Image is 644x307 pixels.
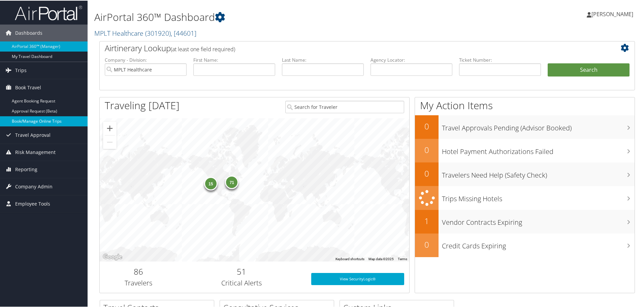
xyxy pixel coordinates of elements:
[15,79,41,95] span: Book Travel
[15,195,50,212] span: Employee Tools
[442,143,635,156] h3: Hotel Payment Authorizations Failed
[105,42,585,53] h2: Airtinerary Lookup
[15,4,82,20] img: airportal-logo.png
[171,45,235,52] span: (at least one field required)
[415,209,635,233] a: 1Vendor Contracts Expiring
[415,238,439,250] h2: 0
[15,24,42,41] span: Dashboards
[459,56,541,63] label: Ticket Number:
[398,256,407,260] a: Terms
[103,135,117,148] button: Zoom out
[145,28,171,37] span: ( 301920 )
[105,98,180,112] h1: Traveling [DATE]
[415,120,439,131] h2: 0
[415,167,439,179] h2: 0
[94,9,458,24] h1: AirPortal 360™ Dashboard
[105,278,172,287] h3: Travelers
[415,162,635,185] a: 0Travelers Need Help (Safety Check)
[415,115,635,138] a: 0Travel Approvals Pending (Advisor Booked)
[15,160,37,177] span: Reporting
[204,176,217,189] div: 15
[193,56,275,63] label: First Name:
[311,272,404,284] a: View SecurityLogic®
[182,265,301,277] h2: 51
[105,56,187,63] label: Company - Division:
[15,178,53,194] span: Company Admin
[182,278,301,287] h3: Critical Alerts
[587,3,640,24] a: [PERSON_NAME]
[101,252,124,261] img: Google
[442,166,635,179] h3: Travelers Need Help (Safety Check)
[335,256,364,261] button: Keyboard shortcuts
[415,185,635,209] a: Trips Missing Hotels
[103,121,117,134] button: Zoom in
[442,190,635,203] h3: Trips Missing Hotels
[415,98,635,112] h1: My Action Items
[105,265,172,277] h2: 86
[15,61,27,78] span: Trips
[591,10,633,17] span: [PERSON_NAME]
[171,28,196,37] span: , [ 44601 ]
[285,100,404,113] input: Search for Traveler
[442,119,635,132] h3: Travel Approvals Pending (Advisor Booked)
[548,63,630,76] button: Search
[415,138,635,162] a: 0Hotel Payment Authorizations Failed
[368,256,394,260] span: Map data ©2025
[15,126,51,143] span: Travel Approval
[415,233,635,256] a: 0Credit Cards Expiring
[442,214,635,226] h3: Vendor Contracts Expiring
[282,56,364,63] label: Last Name:
[415,215,439,226] h2: 1
[15,143,56,160] span: Risk Management
[101,252,124,261] a: Open this area in Google Maps (opens a new window)
[371,56,452,63] label: Agency Locator:
[415,144,439,155] h2: 0
[442,237,635,250] h3: Credit Cards Expiring
[94,28,196,37] a: MPLT Healthcare
[225,175,238,188] div: 71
